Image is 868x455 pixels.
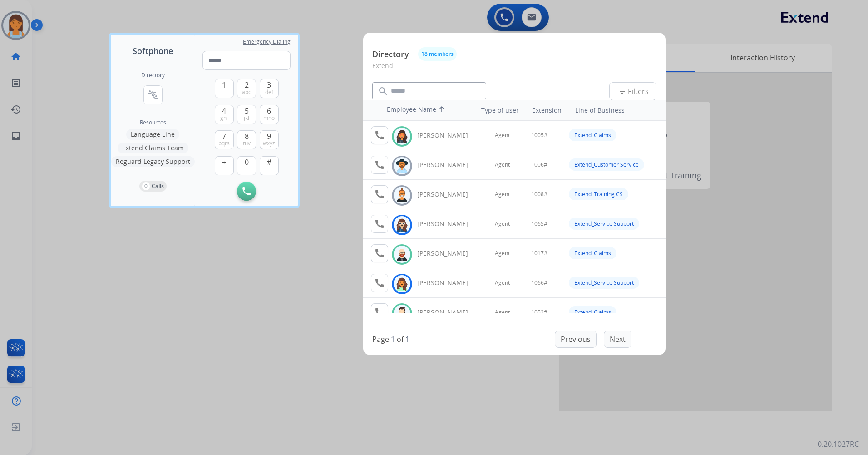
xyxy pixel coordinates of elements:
[215,79,234,98] button: 1
[374,307,385,318] mat-icon: call
[237,130,256,149] button: 8tuv
[436,105,447,116] mat-icon: arrow_upward
[263,114,275,122] span: mno
[215,156,234,175] button: +
[267,131,271,142] span: 9
[222,131,226,142] span: 7
[569,247,616,259] div: Extend_Claims
[569,188,628,200] div: Extend_Training CS
[222,105,226,116] span: 4
[495,220,510,227] span: Agent
[242,89,251,96] span: abc
[218,140,230,147] span: pqrs
[260,105,279,124] button: 6mno
[152,182,164,190] p: Calls
[395,277,409,291] img: avatar
[417,308,478,317] div: [PERSON_NAME]
[495,161,510,168] span: Agent
[617,86,628,97] mat-icon: filter_list
[245,105,249,116] span: 5
[245,131,249,142] span: 8
[372,61,656,78] p: Extend
[417,278,478,287] div: [PERSON_NAME]
[417,160,478,169] div: [PERSON_NAME]
[528,101,566,119] th: Extension
[118,143,188,153] button: Extend Claims Team
[260,156,279,175] button: #
[395,218,409,232] img: avatar
[148,89,158,100] mat-icon: connect_without_contact
[569,158,644,171] div: Extend_Customer Service
[495,191,510,198] span: Agent
[243,38,291,45] span: Emergency Dialing
[382,100,464,120] th: Employee Name
[417,131,478,140] div: [PERSON_NAME]
[569,218,639,230] div: Extend_Service Support
[245,79,249,90] span: 2
[260,79,279,98] button: 3def
[260,130,279,149] button: 9wxyz
[495,309,510,316] span: Agent
[243,140,251,147] span: tuv
[237,79,256,98] button: 2abc
[569,306,616,318] div: Extend_Claims
[267,157,271,168] span: #
[141,72,165,79] h2: Directory
[569,129,616,141] div: Extend_Claims
[417,219,478,228] div: [PERSON_NAME]
[111,156,195,167] button: Reguard Legacy Support
[242,187,251,195] img: call-button
[818,439,859,450] p: 0.20.1027RC
[215,105,234,124] button: 4ghi
[133,45,173,57] span: Softphone
[244,114,249,122] span: jkl
[372,334,389,345] p: Page
[571,101,661,119] th: Line of Business
[378,86,389,97] mat-icon: search
[374,189,385,200] mat-icon: call
[395,129,409,143] img: avatar
[222,79,226,90] span: 1
[374,159,385,170] mat-icon: call
[222,157,226,168] span: +
[139,181,167,192] button: 0Calls
[395,188,409,203] img: avatar
[374,218,385,229] mat-icon: call
[617,86,649,97] span: Filters
[417,190,478,199] div: [PERSON_NAME]
[417,249,478,258] div: [PERSON_NAME]
[495,250,510,257] span: Agent
[245,157,249,168] span: 0
[265,89,273,96] span: def
[374,248,385,259] mat-icon: call
[267,105,271,116] span: 6
[531,132,547,139] span: 1005#
[531,220,547,227] span: 1065#
[263,140,275,147] span: wxyz
[142,182,150,190] p: 0
[237,105,256,124] button: 5jkl
[215,130,234,149] button: 7pqrs
[395,159,409,173] img: avatar
[395,247,409,262] img: avatar
[531,309,547,316] span: 1052#
[531,279,547,287] span: 1066#
[140,119,166,126] span: Resources
[237,156,256,175] button: 0
[495,279,510,287] span: Agent
[126,129,179,140] button: Language Line
[374,130,385,141] mat-icon: call
[469,101,523,119] th: Type of user
[372,48,409,60] p: Directory
[374,277,385,288] mat-icon: call
[220,114,228,122] span: ghi
[609,82,656,100] button: Filters
[531,250,547,257] span: 1017#
[395,307,409,321] img: avatar
[418,47,457,61] button: 18 members
[569,277,639,289] div: Extend_Service Support
[531,191,547,198] span: 1008#
[495,132,510,139] span: Agent
[267,79,271,90] span: 3
[397,334,404,345] p: of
